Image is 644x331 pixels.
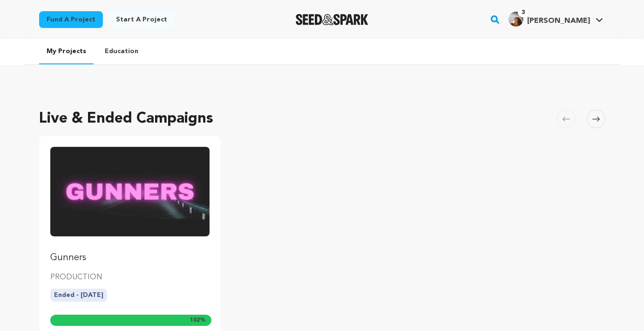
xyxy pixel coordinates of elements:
[527,17,590,25] span: [PERSON_NAME]
[190,317,206,324] span: %
[507,10,605,27] a: Tayler H.'s Profile
[108,11,175,28] a: Start a project
[508,12,523,27] img: c9233d87e98452c8.jpg
[508,12,590,27] div: Tayler H.'s Profile
[97,39,146,63] a: Education
[50,272,210,283] p: PRODUCTION
[190,317,200,323] span: 102
[39,11,103,28] a: Fund a project
[507,10,605,29] span: Tayler H.'s Profile
[518,8,529,17] span: 3
[39,108,213,130] h2: Live & Ended Campaigns
[50,289,107,302] p: Ended - [DATE]
[39,39,94,64] a: My Projects
[50,251,210,264] p: Gunners
[50,147,210,264] a: Fund Gunners
[296,14,369,25] img: Seed&Spark Logo Dark Mode
[296,14,369,25] a: Seed&Spark Homepage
